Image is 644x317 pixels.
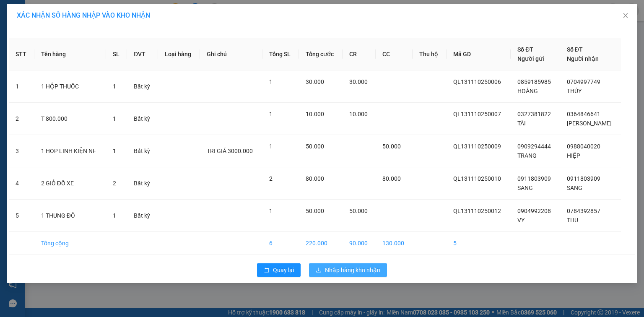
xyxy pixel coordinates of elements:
td: 2 [9,103,34,135]
span: QL131110250006 [453,78,501,85]
th: Tổng SL [262,38,299,70]
th: STT [9,38,34,70]
td: 1 THUNG ĐỒ [34,200,106,232]
span: close [622,12,629,19]
td: 130.000 [376,232,413,255]
span: 0911803909 [517,175,551,182]
td: 4 [9,167,34,200]
span: 50.000 [349,208,368,214]
span: QL131110250012 [453,208,501,214]
td: Bất kỳ [127,200,158,232]
td: 2 GIỎ ĐỒ XE [34,167,106,200]
span: VY [517,217,525,223]
th: Mã GD [447,38,511,70]
span: 50.000 [306,208,324,214]
span: 0909294444 [517,143,551,150]
span: 0327381822 [517,111,551,117]
span: 0988040020 [567,143,600,150]
span: 0364846641 [567,111,600,117]
th: Tên hàng [34,38,106,70]
button: rollbackQuay lại [257,263,301,277]
td: Tổng cộng [34,232,106,255]
th: Ghi chú [200,38,262,70]
th: SL [106,38,127,70]
td: 1 HOP LINH KIỆN NF [34,135,106,167]
span: Quay lại [273,265,294,275]
span: SANG [567,184,582,191]
span: 1 [113,212,116,219]
span: 1 [269,111,273,117]
th: ĐVT [127,38,158,70]
th: Loại hàng [158,38,200,70]
span: TRI GIÁ 3000.000 [207,148,253,154]
span: TRANG [517,152,537,159]
span: Người gửi [517,55,544,62]
td: 1 [9,70,34,103]
td: 6 [262,232,299,255]
span: QL131110250007 [453,111,501,117]
span: Người nhận [567,55,599,62]
span: 10.000 [306,111,324,117]
span: 30.000 [349,78,368,85]
span: download [316,267,322,274]
td: Bất kỳ [127,135,158,167]
span: 0859185985 [517,78,551,85]
span: 1 [113,115,116,122]
span: 0704997749 [567,78,600,85]
span: 1 [269,143,273,150]
span: 1 [269,208,273,214]
span: XÁC NHẬN SỐ HÀNG NHẬP VÀO KHO NHẬN [17,11,150,19]
span: THÚY [567,88,582,94]
span: QL131110250010 [453,175,501,182]
span: 80.000 [306,175,324,182]
span: 2 [113,180,116,187]
span: Nhập hàng kho nhận [325,265,380,275]
th: Tổng cước [299,38,343,70]
th: CR [343,38,376,70]
th: CC [376,38,413,70]
span: [PERSON_NAME] [567,120,612,127]
span: 2 [269,175,273,182]
td: Bất kỳ [127,70,158,103]
span: rollback [264,267,270,274]
span: HIỆP [567,152,580,159]
span: SANG [517,184,533,191]
span: THU [567,217,578,223]
span: 30.000 [306,78,324,85]
span: 0911803909 [567,175,600,182]
span: TÀI [517,120,526,127]
span: 50.000 [382,143,401,150]
span: 1 [269,78,273,85]
td: 90.000 [343,232,376,255]
span: 80.000 [382,175,401,182]
span: 1 [113,148,116,154]
button: downloadNhập hàng kho nhận [309,263,387,277]
td: Bất kỳ [127,103,158,135]
span: 50.000 [306,143,324,150]
td: T 800.000 [34,103,106,135]
span: HOÀNG [517,88,538,94]
span: 0784392857 [567,208,600,214]
span: QL131110250009 [453,143,501,150]
span: Số ĐT [517,46,533,53]
button: Close [614,4,637,28]
td: 1 HỘP THUỐC [34,70,106,103]
td: 220.000 [299,232,343,255]
td: 3 [9,135,34,167]
span: 0904992208 [517,208,551,214]
span: Số ĐT [567,46,583,53]
span: 1 [113,83,116,90]
span: 10.000 [349,111,368,117]
td: Bất kỳ [127,167,158,200]
td: 5 [9,200,34,232]
td: 5 [447,232,511,255]
th: Thu hộ [413,38,447,70]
